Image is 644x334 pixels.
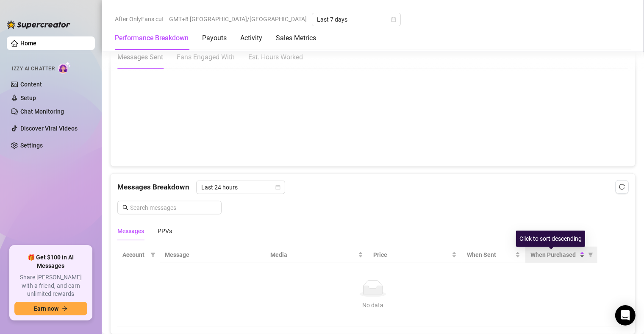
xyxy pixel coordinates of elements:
button: Earn nowarrow-right [14,302,87,315]
div: No data [126,301,620,310]
span: arrow-right [62,306,68,312]
a: Discover Viral Videos [20,125,78,132]
div: Messages [117,226,144,236]
span: After OnlyFans cut [115,13,164,25]
div: Sales Metrics [276,33,316,43]
th: Message [160,247,265,263]
img: AI Chatter [58,61,71,74]
div: Performance Breakdown [115,33,189,43]
a: Setup [20,95,36,101]
span: calendar [275,185,280,190]
span: Last 24 hours [201,181,280,194]
span: search [122,205,128,211]
span: Earn now [34,305,58,312]
th: When Sent [462,247,525,263]
div: PPVs [158,226,172,236]
div: Est. Hours Worked [248,52,303,62]
span: When Purchased [530,250,578,259]
span: Media [270,250,356,259]
span: Last 7 days [317,13,396,26]
div: Open Intercom Messenger [615,305,636,326]
span: Izzy AI Chatter [12,65,55,73]
span: Messages Sent [117,53,163,61]
span: 🎁 Get $100 in AI Messages [14,253,87,270]
span: filter [586,248,595,261]
div: Payouts [202,33,227,43]
span: filter [149,248,157,261]
div: Activity [240,33,262,43]
span: Fans Engaged With [177,53,235,61]
span: filter [588,252,593,257]
th: Media [265,247,368,263]
span: calendar [391,17,396,22]
span: Price [373,250,450,259]
a: Home [20,40,36,47]
span: reload [619,184,625,190]
a: Content [20,81,42,88]
div: Click to sort descending [516,231,585,247]
th: Price [368,247,462,263]
div: Messages Breakdown [117,181,628,194]
span: filter [150,252,155,257]
th: When Purchased [525,247,597,263]
span: GMT+8 [GEOGRAPHIC_DATA]/[GEOGRAPHIC_DATA] [169,13,307,25]
span: When Sent [467,250,514,259]
input: Search messages [130,203,217,212]
img: logo-BBDzfeDw.svg [7,20,70,29]
a: Chat Monitoring [20,108,64,115]
span: Share [PERSON_NAME] with a friend, and earn unlimited rewards [14,273,87,298]
a: Settings [20,142,43,149]
span: Account [122,250,147,259]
